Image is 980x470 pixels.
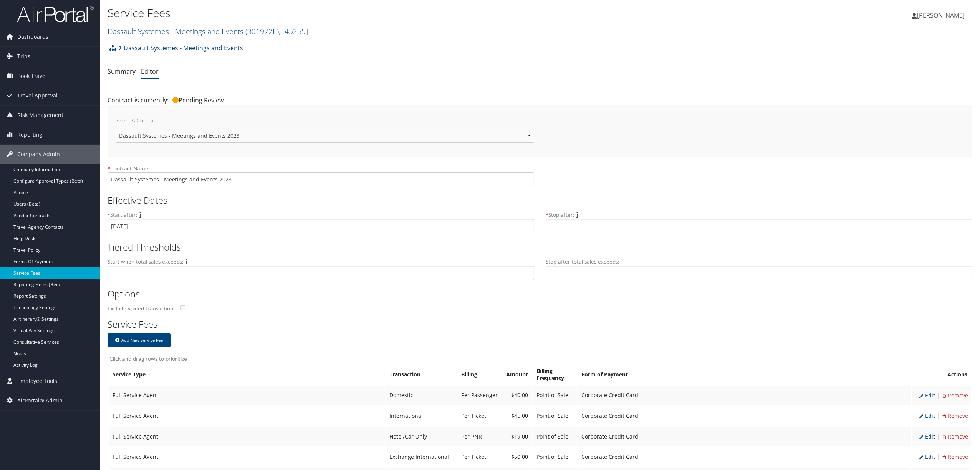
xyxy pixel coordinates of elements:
li: | [935,452,942,462]
span: Edit [919,412,935,419]
a: [PERSON_NAME] [912,4,972,27]
span: AirPortal® Admin [17,391,63,410]
span: Edit [919,392,935,399]
span: Point of Sale [536,391,568,399]
a: Dassault Systemes - Meetings and Events [108,26,308,36]
th: Service Type [109,364,385,385]
label: Start after: [108,211,137,219]
label: Stop after: [546,211,574,219]
a: Dassault Systemes - Meetings and Events [118,40,243,56]
label: Contract Name: [108,165,534,172]
th: Billing [457,364,502,385]
label: Exclude voided transactions: [108,305,179,312]
span: Edit [919,433,935,440]
span: Contract is currently: [108,96,169,104]
a: Editor [141,67,159,76]
h2: Effective Dates [108,194,967,207]
span: Point of Sale [536,453,568,460]
td: $40.00 [502,386,532,406]
span: Point of Sale [536,412,568,419]
td: Corporate Credit Card [578,447,911,467]
span: Per PNR [461,433,482,440]
th: Form of Payment [578,364,911,385]
span: Per Ticket [461,412,486,419]
span: Risk Management [17,106,63,125]
span: Point of Sale [536,433,568,440]
li: | [935,411,942,421]
span: Per Passenger [461,391,498,399]
td: Corporate Credit Card [578,427,911,447]
span: Dashboards [17,27,48,46]
span: Remove [942,453,968,460]
span: Book Travel [17,66,47,86]
span: Trips [17,47,30,66]
h2: Service Fees [108,318,967,331]
td: Domestic [386,386,457,406]
h2: Options [108,287,967,300]
td: Full Service Agent [109,406,385,426]
th: Amount [502,364,532,385]
label: Click and drag rows to prioritize [108,355,967,363]
li: | [935,432,942,442]
span: Company Admin [17,145,60,164]
td: Exchange International [386,447,457,467]
td: Full Service Agent [109,427,385,447]
img: airportal-logo.png [17,5,94,23]
td: $50.00 [502,447,532,467]
span: Edit [919,453,935,460]
span: Employee Tools [17,371,57,391]
td: International [386,406,457,426]
span: Pending Review [169,96,224,104]
td: $19.00 [502,427,532,447]
span: Remove [942,412,968,419]
th: Billing Frequency [533,364,577,385]
span: Remove [942,392,968,399]
span: Per Ticket [461,453,486,460]
h1: Service Fees [108,5,684,21]
th: Actions [912,364,971,385]
span: Travel Approval [17,86,58,105]
a: Summary [108,67,136,76]
td: Corporate Credit Card [578,406,911,426]
th: Transaction [386,364,457,385]
h2: Tiered Thresholds [108,241,967,254]
td: Corporate Credit Card [578,386,911,406]
label: Select A Contract: [116,117,534,128]
td: $45.00 [502,406,532,426]
label: Start when total sales exceeds: [108,258,184,266]
label: Stop after total sales exceeds: [546,258,619,266]
span: [PERSON_NAME] [917,11,965,20]
td: Hotel/Car Only [386,427,457,447]
span: Reporting [17,125,43,144]
td: Full Service Agent [109,386,385,406]
button: Add New Service Fee [108,333,171,347]
span: Remove [942,433,968,440]
span: , [ 45255 ] [279,26,308,36]
input: Name is required. [108,172,534,186]
span: ( 301972E ) [245,26,279,36]
li: | [935,391,942,401]
td: Full Service Agent [109,447,385,467]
